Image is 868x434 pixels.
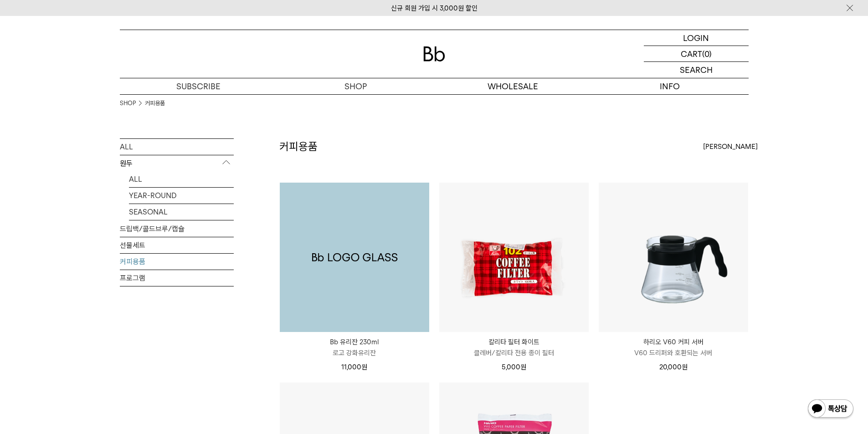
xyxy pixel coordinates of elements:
[129,204,234,220] a: SEASONAL
[277,78,434,94] a: SHOP
[145,99,165,108] a: 커피용품
[434,78,591,94] p: WHOLESALE
[439,347,589,358] p: 클레버/칼리타 전용 종이 필터
[280,337,429,358] a: Bb 유리잔 230ml 로고 강화유리잔
[599,337,748,358] a: 하리오 V60 커피 서버 V60 드리퍼와 호환되는 서버
[599,347,748,358] p: V60 드리퍼와 호환되는 서버
[439,337,589,347] p: 칼리타 필터 화이트
[120,237,234,253] a: 선물세트
[599,337,748,347] p: 하리오 V60 커피 서버
[702,46,712,61] p: (0)
[681,46,702,61] p: CART
[129,171,234,187] a: ALL
[682,363,688,371] span: 원
[120,254,234,270] a: 커피용품
[599,183,748,332] img: 하리오 V60 커피 서버
[361,363,367,371] span: 원
[280,347,429,358] p: 로고 강화유리잔
[120,99,136,108] a: SHOP
[120,270,234,286] a: 프로그램
[129,188,234,204] a: YEAR-ROUND
[120,221,234,237] a: 드립백/콜드브루/캡슐
[644,30,749,46] a: LOGIN
[280,183,429,332] a: Bb 유리잔 230ml
[659,363,688,371] span: 20,000
[591,78,749,94] p: INFO
[439,183,589,332] img: 칼리타 필터 화이트
[683,30,709,46] p: LOGIN
[644,46,749,62] a: CART (0)
[520,363,526,371] span: 원
[423,46,445,61] img: 로고
[280,337,429,347] p: Bb 유리잔 230ml
[439,337,589,358] a: 칼리타 필터 화이트 클레버/칼리타 전용 종이 필터
[680,62,713,78] p: SEARCH
[120,155,234,172] p: 원두
[279,139,318,154] h2: 커피용품
[807,398,854,420] img: 카카오톡 채널 1:1 채팅 버튼
[391,4,478,12] a: 신규 회원 가입 시 3,000원 할인
[120,78,277,94] a: SUBSCRIBE
[120,139,234,155] a: ALL
[280,183,429,332] img: 1000000621_add2_092.png
[341,363,367,371] span: 11,000
[502,363,526,371] span: 5,000
[703,141,758,152] span: [PERSON_NAME]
